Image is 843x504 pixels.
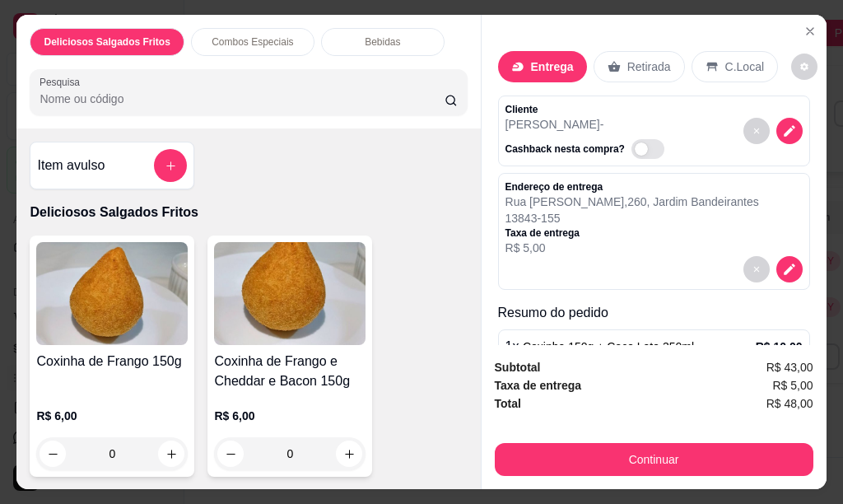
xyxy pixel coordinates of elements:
[505,180,759,194] p: Endereço de entrega
[505,337,695,357] p: 1 x
[336,441,362,467] button: increase-product-quantity
[217,441,244,467] button: decrease-product-quantity
[495,379,582,392] strong: Taxa de entrega
[212,35,293,49] p: Combos Especiais
[725,58,764,75] p: C.Local
[627,58,671,75] p: Retirada
[743,256,770,282] button: decrease-product-quantity
[505,116,671,133] p: [PERSON_NAME] -
[766,358,813,376] span: R$ 43,00
[523,340,694,353] span: Coxinha 150g + Coca Lata 350ml
[505,142,625,156] p: Cashback nesta compra?
[743,118,770,144] button: decrease-product-quantity
[495,443,813,476] button: Continuar
[772,376,813,394] span: R$ 5,00
[36,242,188,345] img: product-image
[365,35,400,49] p: Bebidas
[776,256,803,282] button: decrease-product-quantity
[40,75,86,89] label: Pesquisa
[631,139,671,159] label: Automatic updates
[797,18,823,44] button: Close
[776,118,803,144] button: decrease-product-quantity
[214,242,366,345] img: product-image
[766,394,813,413] span: R$ 48,00
[44,35,170,49] p: Deliciosos Salgados Fritos
[495,361,541,374] strong: Subtotal
[756,338,803,355] p: R$ 10,00
[154,149,187,182] button: add-separate-item
[214,408,366,424] p: R$ 6,00
[36,352,188,371] h4: Coxinha de Frango 150g
[505,240,759,256] p: R$ 5,00
[498,303,810,323] p: Resumo do pedido
[30,203,467,222] p: Deliciosos Salgados Fritos
[158,441,184,467] button: increase-product-quantity
[40,441,66,467] button: decrease-product-quantity
[531,58,574,75] p: Entrega
[495,397,521,410] strong: Total
[214,352,366,391] h4: Coxinha de Frango e Cheddar e Bacon 150g
[505,226,759,240] p: Taxa de entrega
[40,91,445,107] input: Pesquisa
[505,194,759,210] p: Rua [PERSON_NAME] , 260 , Jardim Bandeirantes
[791,54,817,80] button: decrease-product-quantity
[505,210,759,226] p: 13843-155
[505,103,671,116] p: Cliente
[37,156,105,175] h4: Item avulso
[36,408,188,424] p: R$ 6,00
